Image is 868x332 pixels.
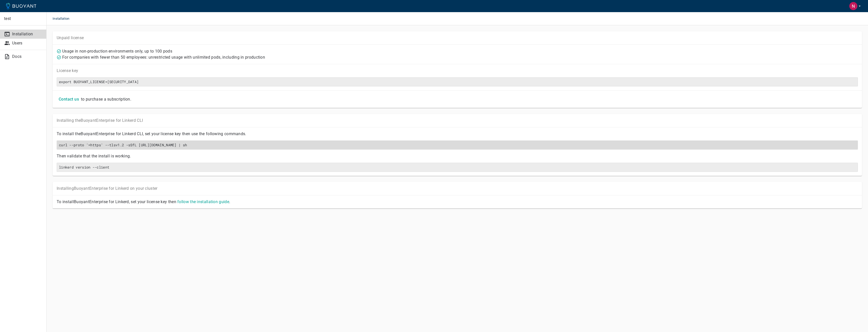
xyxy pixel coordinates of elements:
p: Users [12,41,42,46]
p: to purchase a subscription. [81,97,131,102]
p: Installing the Buoyant Enterprise for Linkerd CLI [57,118,858,123]
p: License key [57,68,858,73]
button: Contact us [57,95,81,104]
h6: curl --proto '=https' --tlsv1.2 -sSfL [URL][DOMAIN_NAME] | sh [59,143,856,147]
p: Then validate that the install is working. [57,154,858,159]
h4: Contact us [59,97,79,102]
p: Docs [12,54,42,59]
h6: linkerd version --client [59,165,856,170]
p: Unpaid license [57,35,858,40]
p: Usage in non-production environments only, up to 100 pods [62,49,172,54]
p: To install the Buoyant Enterprise for Linkerd CLI, set your license key then use the following co... [57,131,858,136]
img: Nimesh Amin [849,2,857,10]
h6: export BUOYANT_LICENSE=[SECURITY_DATA] [59,80,856,84]
a: follow the installation guide [177,199,229,204]
p: test [4,16,42,21]
p: Installing Buoyant Enterprise for Linkerd on your cluster [57,186,858,191]
p: Installation [12,32,42,37]
p: For companies with fewer than 50 employees: unrestricted usage with unlimited pods, including in ... [62,55,265,60]
span: Installation [53,12,76,25]
p: To install Buoyant Enterprise for Linkerd, set your license key then . [57,199,858,204]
